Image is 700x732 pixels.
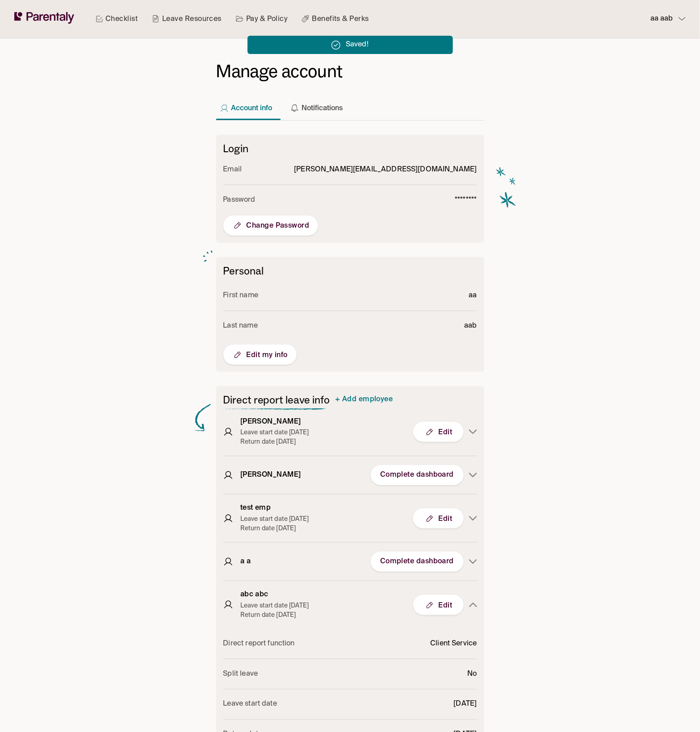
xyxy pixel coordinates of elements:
[371,552,469,572] a: Complete dashboard
[469,290,477,302] p: aa
[430,638,477,650] p: Client Service
[223,216,319,236] button: Change Password
[223,699,277,711] p: Leave start date
[216,88,280,120] button: Account info
[371,465,464,485] button: Complete dashboard
[240,611,309,620] p: Return date [DATE]
[424,600,453,611] span: Edit
[223,543,477,581] button: a aComplete dashboard
[232,220,310,231] span: Change Password
[223,290,259,302] p: First name
[240,470,301,480] h3: [PERSON_NAME]
[223,164,242,176] p: Email
[240,428,309,437] p: Leave start date [DATE]
[454,699,477,711] p: [DATE]
[223,668,258,680] p: Split leave
[346,36,369,54] div: Saved!
[223,393,330,406] h2: Direct report leave info
[223,495,477,542] button: test empLeave start date [DATE]Return date [DATE]Edit
[216,61,484,83] h1: Manage account
[464,320,477,332] p: aab
[287,88,350,120] button: Notifications
[240,417,309,427] h3: [PERSON_NAME]
[371,552,464,572] button: Complete dashboard
[240,590,309,599] h3: abc abc
[467,668,477,680] p: No
[413,595,464,615] button: Edit
[650,13,673,25] p: aa aab
[424,513,453,524] span: Edit
[240,557,251,566] h3: a a
[240,437,309,447] p: Return date [DATE]
[413,508,464,528] button: Edit
[380,470,454,480] span: Complete dashboard
[240,503,309,513] h3: test emp
[380,557,454,566] span: Complete dashboard
[424,427,453,437] span: Edit
[413,422,464,442] button: Edit
[223,320,258,332] p: Last name
[223,456,477,494] button: [PERSON_NAME]Complete dashboard
[240,601,309,611] p: Leave start date [DATE]
[232,349,288,360] span: Edit my info
[223,581,477,629] button: abc abcLeave start date [DATE]Return date [DATE]Edit
[335,396,393,403] span: + Add employee
[223,408,477,456] button: [PERSON_NAME]Leave start date [DATE]Return date [DATE]Edit
[240,524,309,533] p: Return date [DATE]
[335,394,393,406] a: + Add employee
[240,515,309,524] p: Leave start date [DATE]
[223,264,477,277] h6: Personal
[294,164,477,176] p: [PERSON_NAME][EMAIL_ADDRESS][DOMAIN_NAME]
[223,345,297,365] button: Edit my info
[223,194,256,206] p: Password
[223,638,295,650] p: Direct report function
[223,142,477,155] h2: Login
[371,465,469,485] a: Complete dashboard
